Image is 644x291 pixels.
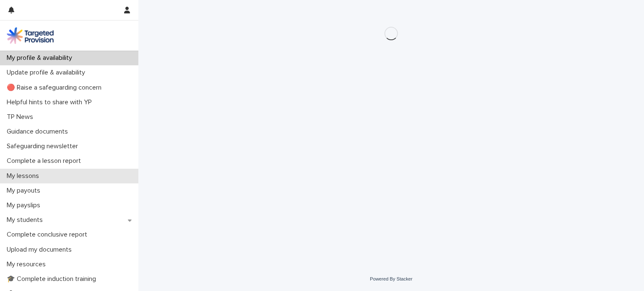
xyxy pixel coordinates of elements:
p: My lessons [3,172,46,180]
a: Powered By Stacker [370,276,412,281]
p: My payslips [3,201,47,209]
p: My resources [3,260,52,268]
p: 🔴 Raise a safeguarding concern [3,84,108,92]
p: My profile & availability [3,54,79,62]
img: M5nRWzHhSzIhMunXDL62 [7,27,54,44]
p: Upload my documents [3,246,78,254]
p: Safeguarding newsletter [3,142,85,150]
p: Update profile & availability [3,69,92,77]
p: Helpful hints to share with YP [3,98,99,106]
p: Complete conclusive report [3,231,94,239]
p: TP News [3,113,40,121]
p: My payouts [3,187,47,195]
p: 🎓 Complete induction training [3,275,103,283]
p: Complete a lesson report [3,157,88,165]
p: My students [3,216,49,224]
p: Guidance documents [3,128,75,136]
